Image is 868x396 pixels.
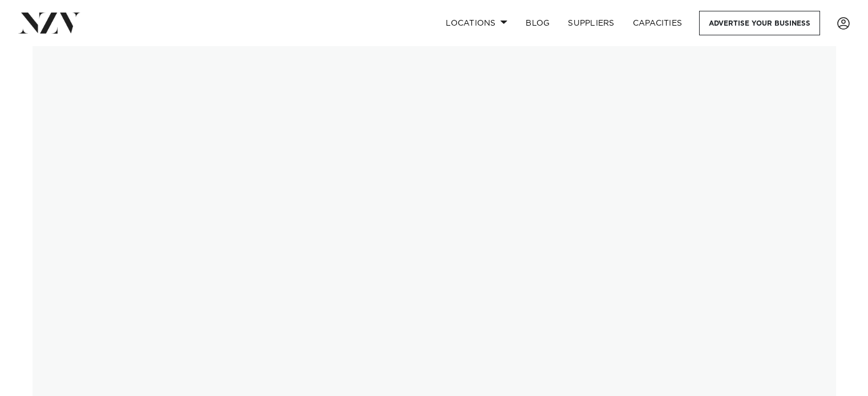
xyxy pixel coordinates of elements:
img: nzv-logo.png [18,13,80,33]
a: SUPPLIERS [559,11,623,35]
a: Locations [437,11,516,35]
a: Advertise your business [699,11,820,35]
a: BLOG [516,11,559,35]
a: Capacities [624,11,692,35]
